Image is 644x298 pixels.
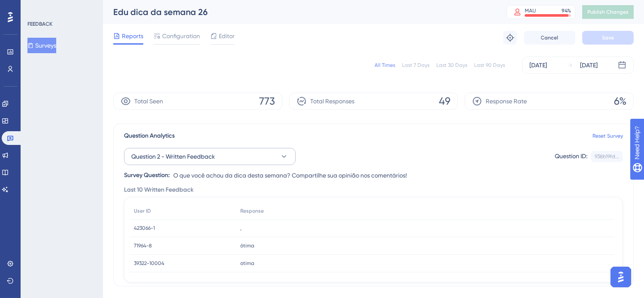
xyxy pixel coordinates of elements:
span: Publish Changes [587,9,629,15]
span: Response Rate [486,96,527,106]
span: 773 [259,94,275,108]
span: Reports [122,31,143,41]
span: Need Help? [20,2,54,12]
button: Surveys [27,38,56,53]
button: Save [582,31,634,45]
div: [DATE] [529,60,547,70]
div: MAU [525,7,536,14]
div: FEEDBACK [27,21,52,27]
span: Question 2 - Written Feedback [131,151,215,162]
div: Survey Question: [124,170,170,181]
span: Question Analytics [124,131,175,141]
button: Question 2 - Written Feedback [124,148,296,165]
span: Configuration [162,31,200,41]
span: Total Responses [310,96,354,106]
iframe: UserGuiding AI Assistant Launcher [608,264,634,290]
div: All Times [375,62,395,69]
span: 71964-8 [134,242,152,249]
span: Editor [219,31,235,41]
div: Edu dica da semana 26 [113,6,485,18]
div: 938b19fd... [595,153,619,160]
div: [DATE] [580,60,598,70]
span: 49 [439,94,450,108]
span: ótima [240,242,254,249]
div: Last 7 Days [402,62,429,69]
button: Publish Changes [582,5,634,19]
span: 39322-10004 [134,260,164,267]
span: otima [240,260,254,267]
a: Reset Survey [593,132,623,139]
span: , [240,225,242,232]
span: 6% [614,94,626,108]
span: User ID [134,208,151,214]
span: 423066-1 [134,225,155,232]
span: O que você achou da dica desta semana? Compartilhe sua opinião nos comentários! [173,170,407,181]
div: Last 90 Days [474,62,505,69]
span: Total Seen [134,96,163,106]
button: Cancel [524,31,575,45]
span: Cancel [541,34,559,41]
span: Last 10 Written Feedback [124,185,194,195]
span: Save [602,34,614,41]
div: Last 30 Days [436,62,467,69]
div: 94 % [562,7,571,14]
span: Response [240,208,264,214]
div: Question ID: [555,151,587,162]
